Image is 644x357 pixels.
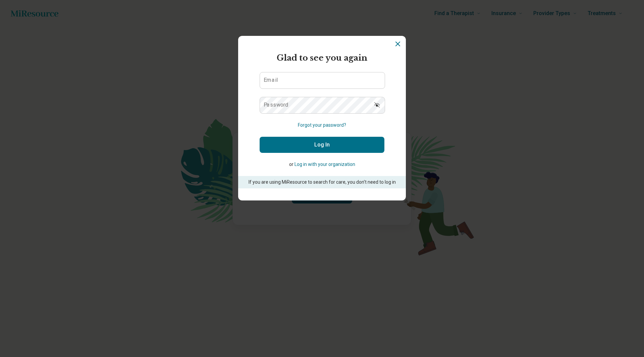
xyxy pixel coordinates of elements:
[260,137,384,153] button: Log In
[260,52,384,64] h2: Glad to see you again
[294,161,355,168] button: Log in with your organization
[264,102,288,108] label: Password
[260,161,384,168] p: or
[370,97,384,113] button: Show password
[394,40,402,48] button: Dismiss
[264,77,278,83] label: Email
[298,122,346,129] button: Forgot your password?
[238,36,406,200] section: Login Dialog
[248,179,396,186] p: If you are using MiResource to search for care, you don’t need to log in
